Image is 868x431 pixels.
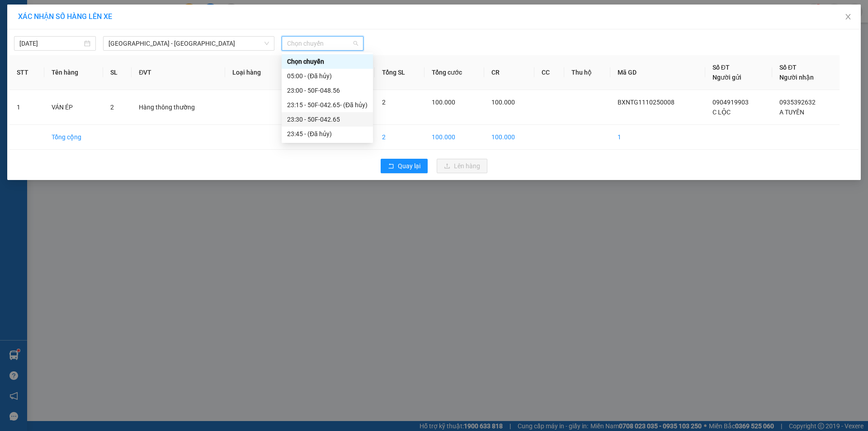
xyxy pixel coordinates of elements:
[40,5,119,24] span: Gửi:
[712,109,731,116] span: C LỘC
[9,90,44,125] td: 1
[618,99,675,106] span: BXNTG1110250008
[40,44,132,60] span: 46138_mykhanhtb.tienoanh - In:
[282,54,373,69] div: Chọn chuyến
[40,5,119,24] span: Kho 47 - Bến Xe Ngã Tư Ga
[287,129,368,139] div: 23:45 - (Đã hủy)
[484,55,534,90] th: CR
[287,37,358,50] span: Chọn chuyến
[225,55,282,90] th: Loại hàng
[779,74,814,81] span: Người nhận
[564,55,610,90] th: Thu hộ
[425,55,484,90] th: Tổng cước
[44,55,103,90] th: Tên hàng
[712,64,730,71] span: Số ĐT
[610,55,705,90] th: Mã GD
[132,55,225,90] th: ĐVT
[610,125,705,150] td: 1
[844,13,852,20] span: close
[40,26,102,34] span: HÓA - 0987442244
[9,65,105,114] strong: Nhận:
[264,41,269,46] span: down
[287,71,368,81] div: 05:00 - (Đã hủy)
[712,99,749,106] span: 0904919903
[375,125,425,150] td: 2
[287,57,368,66] div: Chọn chuyến
[779,99,816,106] span: 0935392632
[375,55,425,90] th: Tổng SL
[44,90,103,125] td: VÁN ÉP
[382,99,386,106] span: 2
[398,161,420,171] span: Quay lại
[108,37,269,50] span: Sài Gòn - Đà Lạt
[110,104,114,111] span: 2
[132,90,225,125] td: Hàng thông thường
[779,64,797,71] span: Số ĐT
[103,55,132,90] th: SL
[484,125,534,150] td: 100.000
[44,125,103,150] td: Tổng cộng
[835,5,861,30] button: Close
[287,114,368,124] div: 23:30 - 50F-042.65
[491,99,515,106] span: 100.000
[287,85,368,95] div: 23:00 - 50F-048.56
[381,159,428,173] button: rollbackQuay lại
[432,99,455,106] span: 100.000
[19,38,82,48] input: 11/10/2025
[712,74,741,81] span: Người gửi
[437,159,487,173] button: uploadLên hàng
[53,52,106,60] span: 20:01:06 [DATE]
[425,125,484,150] td: 100.000
[534,55,564,90] th: CC
[9,55,44,90] th: STT
[779,109,804,116] span: A TUYÊN
[287,100,368,110] div: 23:15 - 50F-042.65 - (Đã hủy)
[388,163,394,170] span: rollback
[18,12,112,21] span: XÁC NHẬN SỐ HÀNG LÊN XE
[40,36,132,60] span: BXNTG1110250025 -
